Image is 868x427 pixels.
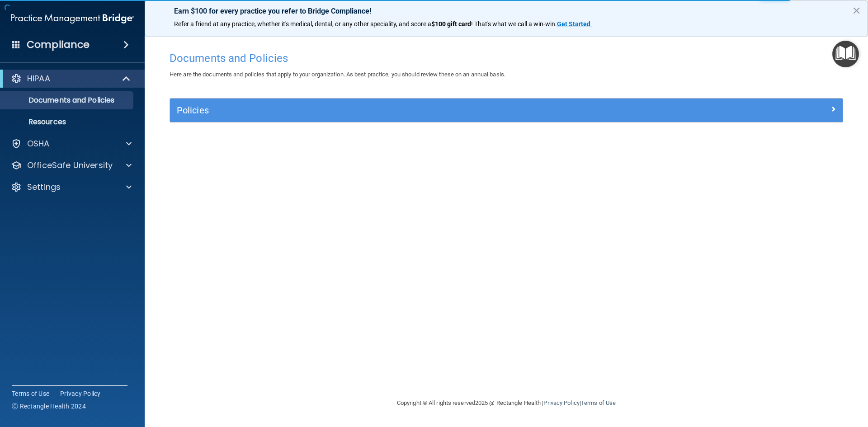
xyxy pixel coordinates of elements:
[557,20,590,28] strong: Get Started
[12,389,49,398] a: Terms of Use
[27,138,50,149] p: OSHA
[6,96,129,105] p: Documents and Policies
[11,138,132,149] a: OSHA
[543,399,579,406] a: Privacy Policy
[557,20,592,28] a: Get Started
[341,389,671,418] div: Copyright © All rights reserved 2025 @ Rectangle Health | |
[11,160,132,171] a: OfficeSafe University
[174,7,839,15] p: Earn $100 for every practice you refer to Bridge Compliance!
[471,20,557,28] span: ! That's what we call a win-win.
[170,52,843,64] h4: Documents and Policies
[852,3,861,18] button: Close
[174,20,431,28] span: Refer a friend at any practice, whether it's medical, dental, or any other speciality, and score a
[27,38,90,51] h4: Compliance
[6,117,129,127] p: Resources
[27,160,113,171] p: OfficeSafe University
[12,402,86,411] span: Ⓒ Rectangle Health 2024
[832,41,859,67] button: Open Resource Center
[11,182,132,192] a: Settings
[581,399,616,406] a: Terms of Use
[27,73,50,84] p: HIPAA
[27,182,61,192] p: Settings
[177,105,668,115] h5: Policies
[431,20,471,28] strong: $100 gift card
[177,103,836,117] a: Policies
[11,73,131,84] a: HIPAA
[712,363,857,399] iframe: Drift Widget Chat Controller
[170,71,505,78] span: Here are the documents and policies that apply to your organization. As best practice, you should...
[60,389,101,398] a: Privacy Policy
[11,9,134,28] img: PMB logo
